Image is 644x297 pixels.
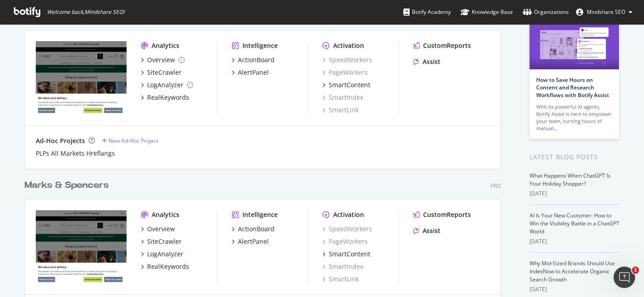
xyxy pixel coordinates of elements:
[141,55,185,64] a: Overview
[147,55,175,64] div: Overview
[423,210,471,219] div: CustomReports
[530,172,610,187] a: What Happens When ChatGPT Is Your Holiday Shopper?
[141,262,189,271] a: RealKeywords
[147,81,183,89] div: LogAnalyzer
[141,68,182,77] a: SiteCrawler
[14,77,165,121] div: For troubleshooting your Google App Script 404 error with our API, you'll want to contact our sup...
[147,93,189,102] div: RealKeywords
[523,8,569,17] div: Organizations
[322,93,363,102] a: SmartIndex
[141,237,182,246] a: SiteCrawler
[147,237,182,246] div: SiteCrawler
[70,114,77,121] a: Source reference 9277755:
[322,275,359,284] a: SmartLink
[242,210,278,219] div: Intelligence
[333,41,364,50] div: Activation
[232,237,269,246] a: AlertPanel
[329,81,370,89] div: SmartContent
[530,238,619,246] div: [DATE]
[322,68,368,77] a: PageWorkers
[423,57,441,66] div: Assist
[232,225,275,233] a: ActionBoard
[47,8,124,16] span: Welcome back, Mindshare SEO !
[530,22,619,69] img: How to Save Hours on Content and Research Workflows with Botify Assist
[36,136,85,145] div: Ad-Hoc Projects
[587,8,625,16] span: Mindshare SEO
[423,41,471,50] div: CustomReports
[102,137,158,144] a: New Ad-Hoc Project
[147,250,183,259] div: LogAnalyzer
[6,4,23,21] button: go back
[329,250,370,259] div: SmartContent
[109,137,158,144] div: New Ad-Hoc Project
[238,68,269,77] div: AlertPanel
[491,182,501,190] div: Pro
[39,33,165,59] div: No, please can I get some support to help set up my app script, it currently is returning a 404 w...
[413,57,441,66] a: Assist
[536,76,609,99] a: How to Save Hours on Content and Research Workflows with Botify Assist
[152,210,179,219] div: Analytics
[232,55,275,64] a: ActionBoard
[25,179,112,192] a: Marks & Spencers
[32,28,172,65] div: No, please can I get some support to help set up my app script, it currently is returning a 404 w...
[238,225,275,233] div: ActionBoard
[25,179,109,192] div: Marks & Spencers
[36,149,115,158] a: PLPs All Markets Hreflangs
[41,188,48,195] a: Source reference 9276101:
[152,41,179,50] div: Analytics
[140,4,157,21] button: Home
[14,200,165,271] div: You can also reference our comprehensive API documentation at the Botify Developer Portal ( ) for...
[14,126,165,196] div: Our support team can help you debug the specific API endpoint structure and authentication issues...
[614,267,635,288] iframe: Intercom live chat
[141,81,193,89] a: LogAnalyzer
[8,210,171,225] textarea: Message…
[413,41,471,50] a: CustomReports
[322,55,372,64] a: SpeedWorkers
[141,250,183,259] a: LogAnalyzer
[322,225,372,233] a: SpeedWorkers
[57,229,64,236] button: Start recording
[232,68,269,77] a: AlertPanel
[147,262,189,271] div: RealKeywords
[423,226,441,235] div: Assist
[322,262,363,271] a: SmartIndex
[322,106,359,115] a: SmartLink
[28,229,35,236] button: Gif picker
[632,267,639,274] span: 1
[530,190,619,198] div: [DATE]
[147,68,182,77] div: SiteCrawler
[7,28,172,72] div: Mindshare says…
[536,103,612,132] div: With its powerful AI agents, Botify Assist is here to empower your team, turning hours of manual…
[322,81,370,89] a: SmartContent
[413,210,471,219] a: CustomReports
[322,250,370,259] a: SmartContent
[36,210,127,283] img: www.marksandspencer.com/
[157,4,173,20] div: Close
[322,237,368,246] a: PageWorkers
[141,93,189,102] a: RealKeywords
[43,8,108,15] h1: Customer Support
[238,237,269,246] div: AlertPanel
[36,41,127,114] img: www.marksandspencer.com
[530,212,619,235] a: AI Is Your New Customer: How to Win the Visibility Battle in a ChatGPT World
[14,104,117,120] a: [EMAIL_ADDRESS][DOMAIN_NAME]
[403,8,451,17] div: Botify Academy
[14,229,21,236] button: Emoji picker
[42,229,50,236] button: Upload attachment
[141,225,175,233] a: Overview
[461,8,513,17] div: Knowledge Base
[530,152,619,162] div: Latest Blog Posts
[413,226,441,235] a: Assist
[25,5,40,19] img: Profile image for Customer Support
[153,225,168,239] button: Send a message…
[147,225,175,233] div: Overview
